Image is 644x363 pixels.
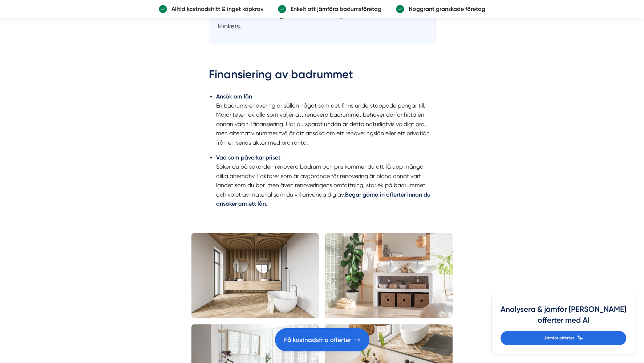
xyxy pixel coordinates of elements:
[167,4,263,13] p: Alltid kostnadsfritt & inget köpkrav
[275,328,369,351] a: Få kostnadsfria offerter
[284,335,351,345] span: Få kostnadsfria offerter
[191,233,319,318] img: Snyggt trä badrum
[501,304,626,331] h4: Analysera & jämför [PERSON_NAME] offerter med AI
[501,331,626,345] a: Jämför offerter
[404,4,485,13] p: Noggrant granskade företag
[216,154,280,161] strong: Vad som påverkar priset
[216,92,436,147] li: En badrumsrenovering är sällan något som det finns understoppade pengar till. Majoriteten av alla...
[286,4,381,13] p: Enkelt att jämföra badumsföretag
[209,66,436,87] h2: Finansiering av badrummet
[325,233,453,318] img: Badrumsrenovering
[216,153,436,208] li: Söker du på sökorden renovera badrum och pris kommer du att få upp många olika alternativ. Faktor...
[216,93,252,100] strong: Ansök om lån
[544,335,574,342] span: Jämför offerter
[216,191,430,207] strong: Begär gärna in offerter innan du ansöker om ett lån.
